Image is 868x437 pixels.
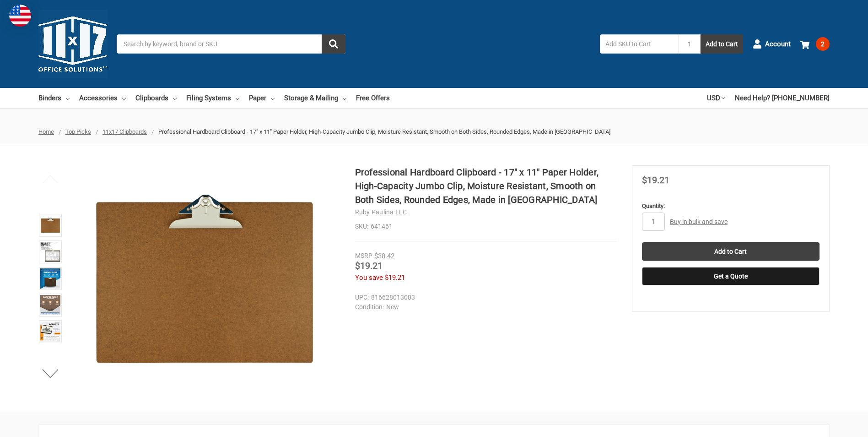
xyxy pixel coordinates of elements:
[117,34,345,54] input: Search by keyword, brand or SKU
[40,242,60,262] img: Professional Hardboard Clipboard - 17" x 11" Paper Holder, High-Capacity Jumbo Clip, Moisture Res...
[355,208,409,216] a: Ruby Paulina LLC.
[9,5,31,27] img: duty and tax information for United States
[800,32,830,56] a: 2
[355,293,369,302] dt: UPC:
[355,293,613,302] dd: 816628013083
[355,302,613,312] dd: New
[355,273,383,282] span: You save
[40,322,60,342] img: Professional Hardboard Clipboard - 17" x 11" Paper Holder, High-Capacity Jumbo Clip, Moisture Res...
[186,88,239,108] a: Filing Systems
[79,88,126,108] a: Accessories
[40,268,60,289] img: 17x11 clipboard with 1/8" hardboard material, rounded corners, smooth on both sides, board size 1...
[374,252,394,260] span: $38.42
[284,88,346,108] a: Storage & Mailing
[356,88,390,108] a: Free Offers
[65,128,91,135] a: Top Picks
[642,242,819,261] input: Add to Cart
[642,267,819,285] button: Get a Quote
[249,88,275,108] a: Paper
[40,215,60,235] img: Professional Hardboard Clipboard - 17" x 11" Paper Holder, High-Capacity Jumbo Clip, Moisture Res...
[670,218,728,225] a: Buy in bulk and save
[642,202,819,211] label: Quantity:
[38,88,70,108] a: Binders
[38,10,107,78] img: 11x17.com
[90,165,319,394] img: Professional Hardboard Clipboard - 17" x 11" Paper Holder, High-Capacity Jumbo Clip, Moisture Res...
[707,88,725,108] a: USD
[642,175,669,186] span: $19.21
[765,39,791,49] span: Account
[135,88,177,108] a: Clipboards
[753,32,791,56] a: Account
[385,273,405,282] span: $19.21
[37,170,65,188] button: Previous
[355,165,617,207] h1: Professional Hardboard Clipboard - 17" x 11" Paper Holder, High-Capacity Jumbo Clip, Moisture Res...
[600,34,679,54] input: Add SKU to Cart
[355,302,384,312] dt: Condition:
[701,34,743,54] button: Add to Cart
[38,128,54,135] a: Home
[355,260,383,271] span: $19.21
[355,222,617,231] dd: 641461
[355,251,372,261] div: MSRP
[102,128,147,135] a: 11x17 Clipboards
[816,37,830,51] span: 2
[793,412,868,437] iframe: Google Customer Reviews
[40,295,60,315] img: Professional Hardboard Clipboard - 17" x 11" Paper Holder, High-Capacity Jumbo Clip, Moisture Res...
[37,364,65,382] button: Next
[735,88,830,108] a: Need Help? [PHONE_NUMBER]
[355,222,368,231] dt: SKU:
[158,128,610,135] span: Professional Hardboard Clipboard - 17" x 11" Paper Holder, High-Capacity Jumbo Clip, Moisture Res...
